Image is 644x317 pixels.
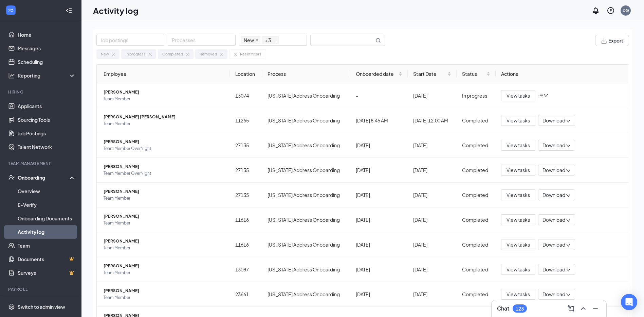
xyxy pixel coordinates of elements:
div: [DATE] [356,216,402,223]
div: Reporting [18,72,76,79]
h1: Activity log [93,5,139,16]
div: Reset filters [240,51,261,57]
td: 13087 [230,257,262,282]
td: 27135 [230,183,262,207]
button: View tasks [501,264,535,275]
div: [DATE] [413,290,451,298]
a: Sourcing Tools [18,113,76,127]
a: Talent Network [18,140,76,154]
span: [PERSON_NAME] [104,287,224,294]
button: Minimize [590,303,601,314]
svg: UserCheck [8,174,15,181]
span: Onboarded date [356,70,397,78]
td: 27135 [230,158,262,183]
span: Download [542,191,565,199]
span: down [544,93,548,98]
td: 23661 [230,282,262,307]
div: [DATE] [356,266,402,273]
h3: Chat [497,305,509,312]
button: ComposeMessage [566,303,576,314]
span: + 3 ... [262,36,279,44]
td: [US_STATE] Address Onboarding [262,207,350,232]
span: View tasks [507,92,530,99]
th: Actions [496,65,629,83]
div: Removed [200,51,217,57]
td: 11616 [230,232,262,257]
button: View tasks [501,239,535,250]
span: down [566,243,571,248]
th: Location [230,65,262,83]
div: - [356,92,402,99]
span: Download [542,266,565,273]
div: [DATE] [413,241,451,248]
span: Team Member [104,294,224,301]
span: [PERSON_NAME] [104,188,224,195]
button: View tasks [501,90,535,101]
button: View tasks [501,289,535,300]
svg: Notifications [592,6,600,15]
span: [PERSON_NAME] [104,213,224,220]
div: [DATE] [413,191,451,199]
span: View tasks [507,241,530,248]
th: Status [457,65,496,83]
span: [PERSON_NAME] [PERSON_NAME] [104,114,224,120]
span: Team Member [104,220,224,227]
div: DG [623,7,629,13]
a: Activity log [18,225,76,239]
div: Open Intercom Messenger [621,294,637,310]
a: Scheduling [18,55,76,69]
span: View tasks [507,266,530,273]
span: [PERSON_NAME] [104,163,224,170]
span: down [566,144,571,148]
span: View tasks [507,117,530,124]
td: 11616 [230,207,262,232]
div: Completed [462,266,491,273]
div: [DATE] [356,141,402,149]
button: View tasks [501,214,535,225]
div: Completed [462,166,491,174]
a: SurveysCrown [18,266,76,280]
div: [DATE] [413,266,451,273]
div: 123 [516,306,524,312]
span: View tasks [507,290,530,298]
a: Onboarding Documents [18,212,76,225]
span: Team Member [104,245,224,251]
div: Switch to admin view [18,303,65,310]
div: Completed [462,241,491,248]
div: [DATE] [356,241,402,248]
th: Process [262,65,350,83]
span: Export [608,38,623,43]
span: Team Member [104,269,224,276]
a: Team [18,239,76,252]
span: View tasks [507,166,530,174]
a: Job Postings [18,127,76,140]
span: Status [462,70,485,78]
td: [US_STATE] Address Onboarding [262,282,350,307]
div: Completed [462,117,491,124]
span: Download [542,167,565,174]
button: View tasks [501,115,535,126]
th: Onboarded date [350,65,408,83]
span: Download [542,216,565,223]
span: Team Member OverNight [104,170,224,177]
svg: Settings [8,303,15,310]
button: View tasks [501,165,535,176]
div: Team Management [8,161,74,166]
td: 13074 [230,83,262,108]
th: Employee [97,65,230,83]
td: 27135 [230,133,262,158]
span: close [255,38,259,42]
span: Team Member [104,120,224,127]
svg: ComposeMessage [567,304,575,313]
span: View tasks [507,141,530,149]
div: [DATE] [413,216,451,223]
div: Completed [162,51,183,57]
span: [PERSON_NAME] [104,238,224,245]
span: Download [542,117,565,124]
button: View tasks [501,189,535,200]
span: bars [538,93,544,98]
svg: Analysis [8,72,15,79]
div: Onboarding [18,174,70,181]
span: down [566,218,571,223]
span: down [566,268,571,272]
